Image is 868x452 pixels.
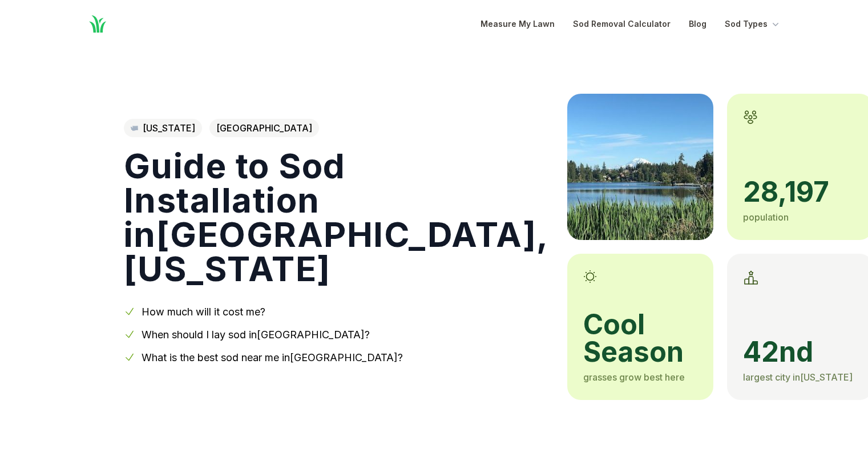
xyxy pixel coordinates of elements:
a: When should I lay sod in[GEOGRAPHIC_DATA]? [142,329,370,341]
a: Blog [689,17,706,31]
span: cool season [583,311,697,366]
span: 42nd [743,338,857,366]
button: Sod Types [725,17,781,31]
img: Washington state outline [131,126,138,130]
a: [US_STATE] [124,119,202,137]
a: Measure My Lawn [481,17,555,31]
a: Sod Removal Calculator [573,17,671,31]
h1: Guide to Sod Installation in [GEOGRAPHIC_DATA] , [US_STATE] [124,149,549,286]
span: [GEOGRAPHIC_DATA] [209,119,319,137]
a: How much will it cost me? [142,306,265,318]
span: 28,197 [743,178,857,206]
span: population [743,211,789,223]
span: largest city in [US_STATE] [743,371,853,383]
img: A picture of Maple Valley [567,94,713,240]
span: grasses grow best here [583,371,685,383]
a: What is the best sod near me in[GEOGRAPHIC_DATA]? [142,351,403,363]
